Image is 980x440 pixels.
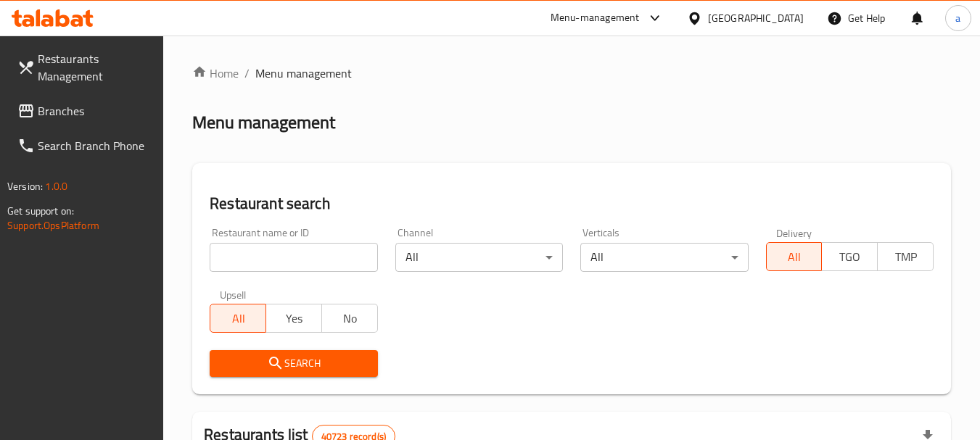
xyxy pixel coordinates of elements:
h2: Restaurant search [210,193,934,215]
button: Search [210,350,377,377]
span: TGO [828,246,872,267]
div: [GEOGRAPHIC_DATA] [708,10,804,26]
button: TGO [821,242,878,271]
span: TMP [884,246,928,267]
span: All [773,246,817,267]
button: All [210,304,266,333]
span: Restaurants Management [38,50,152,85]
div: Menu-management [551,9,640,27]
span: Branches [38,102,152,120]
div: All [395,243,563,272]
nav: breadcrumb [192,65,951,82]
button: TMP [877,242,934,271]
span: Version: [7,177,43,196]
div: All [580,243,748,272]
span: 1.0.0 [45,177,67,196]
a: Home [192,65,239,82]
a: Support.OpsPlatform [7,216,99,235]
h2: Menu management [192,111,335,134]
li: / [244,65,250,82]
a: Restaurants Management [6,41,164,94]
span: All [216,308,260,329]
span: No [328,308,372,329]
button: All [766,242,823,271]
span: Search [221,354,366,373]
span: Search Branch Phone [38,137,152,154]
span: Get support on: [7,202,74,220]
label: Upsell [220,289,247,299]
span: Menu management [255,65,352,82]
a: Branches [6,94,164,128]
button: Yes [265,304,322,333]
span: Yes [272,308,316,329]
label: Delivery [776,228,812,238]
span: a [955,10,960,26]
input: Search for restaurant name or ID.. [210,243,377,272]
button: No [321,304,378,333]
a: Search Branch Phone [6,128,164,163]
